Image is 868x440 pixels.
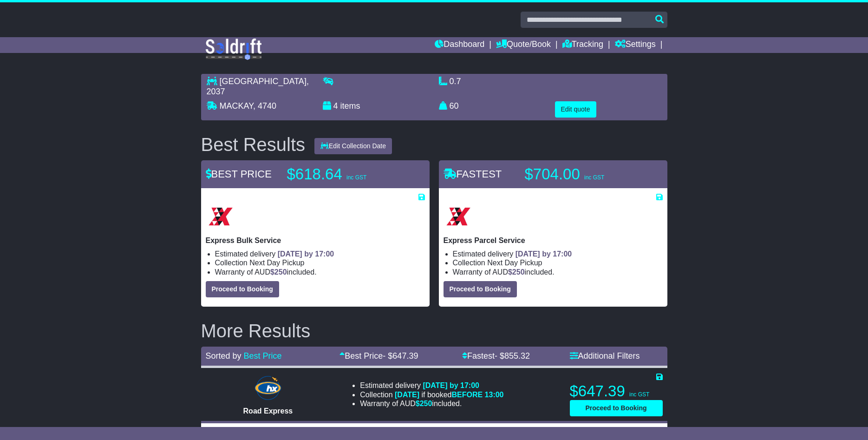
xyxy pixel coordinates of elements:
[444,236,663,245] p: Express Parcel Service
[453,258,663,267] li: Collection
[383,351,418,361] span: - $
[629,391,649,398] span: inc GST
[512,268,525,276] span: 250
[196,134,310,155] div: Best Results
[360,381,503,390] li: Estimated delivery
[485,391,504,399] span: 13:00
[495,351,530,361] span: - $
[274,268,287,276] span: 250
[416,400,432,407] span: $
[360,399,503,408] li: Warranty of AUD included.
[206,202,235,231] img: Border Express: Express Bulk Service
[584,174,604,181] span: inc GST
[450,101,459,111] span: 60
[392,351,418,361] span: 647.39
[215,258,425,267] li: Collection
[504,351,530,361] span: 855.32
[346,174,366,181] span: inc GST
[207,77,309,96] span: , 2037
[435,37,484,53] a: Dashboard
[339,351,418,361] a: Best Price- $647.39
[220,77,307,86] span: [GEOGRAPHIC_DATA]
[340,101,360,111] span: items
[615,37,656,53] a: Settings
[360,390,503,399] li: Collection
[201,321,667,341] h2: More Results
[395,391,503,399] span: if booked
[287,165,403,184] p: $618.64
[525,165,641,184] p: $704.00
[420,400,432,407] span: 250
[314,138,392,154] button: Edit Collection Date
[206,281,279,297] button: Proceed to Booking
[444,168,502,180] span: FASTEST
[450,77,461,86] span: 0.7
[395,391,419,399] span: [DATE]
[444,202,473,231] img: Border Express: Express Parcel Service
[508,268,525,276] span: $
[244,351,282,361] a: Best Price
[516,250,572,258] span: [DATE] by 17:00
[423,381,479,389] span: [DATE] by 17:00
[453,268,663,276] li: Warranty of AUD included.
[206,168,272,180] span: BEST PRICE
[555,101,596,118] button: Edit quote
[220,101,253,111] span: MACKAY
[206,236,425,245] p: Express Bulk Service
[562,37,603,53] a: Tracking
[243,407,293,415] span: Road Express
[570,351,640,361] a: Additional Filters
[444,281,517,297] button: Proceed to Booking
[496,37,551,53] a: Quote/Book
[333,101,338,111] span: 4
[253,101,276,111] span: , 4740
[487,259,542,267] span: Next Day Pickup
[249,259,304,267] span: Next Day Pickup
[215,250,425,258] li: Estimated delivery
[206,351,241,361] span: Sorted by
[278,250,334,258] span: [DATE] by 17:00
[270,268,287,276] span: $
[570,400,663,416] button: Proceed to Booking
[215,268,425,276] li: Warranty of AUD included.
[453,250,663,258] li: Estimated delivery
[451,391,483,399] span: BEFORE
[570,382,663,401] p: $647.39
[462,351,530,361] a: Fastest- $855.32
[253,374,283,402] img: Hunter Express: Road Express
